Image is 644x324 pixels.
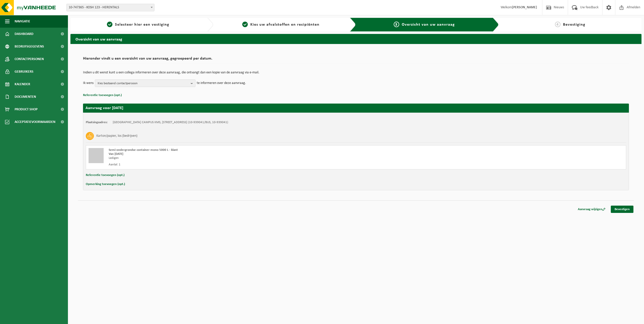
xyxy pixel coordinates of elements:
span: Product Shop [15,103,37,116]
span: Navigatie [15,15,30,28]
p: Indien u dit wenst kunt u een collega informeren over deze aanvraag, die ontvangt dan een kopie v... [83,71,629,74]
strong: Aanvraag voor [DATE] [86,106,123,110]
span: Acceptatievoorwaarden [15,116,55,128]
span: Dashboard [15,28,33,40]
span: 4 [555,22,560,27]
span: Semi-ondergrondse container mono 5000 L - klant [109,148,178,152]
h2: Hieronder vindt u een overzicht van uw aanvraag, gegroepeerd per datum. [83,57,629,63]
span: Kies bestaand contactpersoon [98,80,189,87]
span: Bevestiging [563,23,585,27]
span: 10-747365 - KOSH 123 - HERENTALS [67,4,154,11]
span: Documenten [15,90,36,103]
div: Aantal: 1 [109,163,376,167]
button: Referentie toevoegen (opt.) [83,92,122,99]
span: Kies uw afvalstoffen en recipiënten [250,23,319,27]
span: Bedrijfsgegevens [15,40,44,53]
span: Contactpersonen [15,53,44,65]
strong: [PERSON_NAME] [512,6,537,9]
p: te informeren over deze aanvraag. [197,79,246,87]
span: 3 [394,22,399,27]
span: 1 [107,22,112,27]
p: Ik wens [83,79,94,87]
button: Kies bestaand contactpersoon [95,79,195,87]
a: Aanvraag wijzigen [574,206,609,213]
div: Ledigen [109,156,376,160]
a: 2Kies uw afvalstoffen en recipiënten [216,22,346,28]
button: Referentie toevoegen (opt.) [86,172,125,178]
span: Overzicht van uw aanvraag [402,23,455,27]
a: 1Selecteer hier een vestiging [73,22,203,28]
h2: Overzicht van uw aanvraag [70,34,641,44]
a: Bevestigen [611,206,633,213]
strong: Plaatsingsadres: [86,121,108,124]
strong: Van [DATE] [109,152,123,156]
span: Selecteer hier een vestiging [115,23,169,27]
td: [GEOGRAPHIC_DATA] CAMPUS KMS, [STREET_ADDRESS] (10-939041/BUS, 10-939041) [113,120,228,124]
span: 2 [242,22,248,27]
span: Gebruikers [15,65,33,78]
h3: Karton/papier, los (bedrijven) [96,132,137,140]
span: Kalender [15,78,30,90]
button: Opmerking toevoegen (opt.) [86,181,125,188]
span: 10-747365 - KOSH 123 - HERENTALS [66,4,154,11]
